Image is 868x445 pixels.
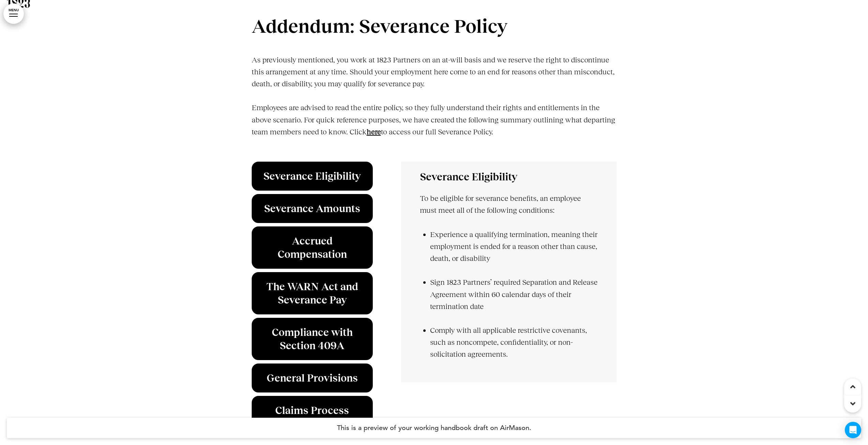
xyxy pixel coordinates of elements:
[260,234,365,261] h6: Accrued Compensation
[430,228,598,265] li: Experience a qualifying termination, meaning their employment is ended for a reason other than ca...
[430,324,598,360] li: Comply with all applicable restrictive covenants, such as noncompete, confidentiality, or non-sol...
[3,3,24,24] a: MENU
[420,172,598,182] h6: Severance Eligibility
[252,17,617,37] h1: Addendum: Severance Policy
[260,326,365,352] h6: Compliance with Section 409A
[420,192,598,216] p: To be eligible for severance benefits, an employee must meet all of the following conditions:
[367,128,381,136] a: here
[845,422,861,438] div: Open Intercom Messenger
[260,202,365,215] h6: Severance Amounts
[252,54,617,90] p: As previously mentioned, you work at 1823 Partners on an at-will basis and we reserve the right t...
[260,371,365,385] h6: General Provisions
[7,418,861,438] h4: This is a preview of your working handbook draft on AirMason.
[260,280,365,307] h6: The WARN Act and Severance Pay
[260,404,365,417] h6: Claims Process
[430,276,598,312] li: Sign 1823 Partners’ required Separation and Release Agreement within 60 calendar days of their te...
[260,169,365,183] h6: Severance Eligibility
[252,102,617,150] p: Employees are advised to read the entire policy, so they fully understand their rights and entitl...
